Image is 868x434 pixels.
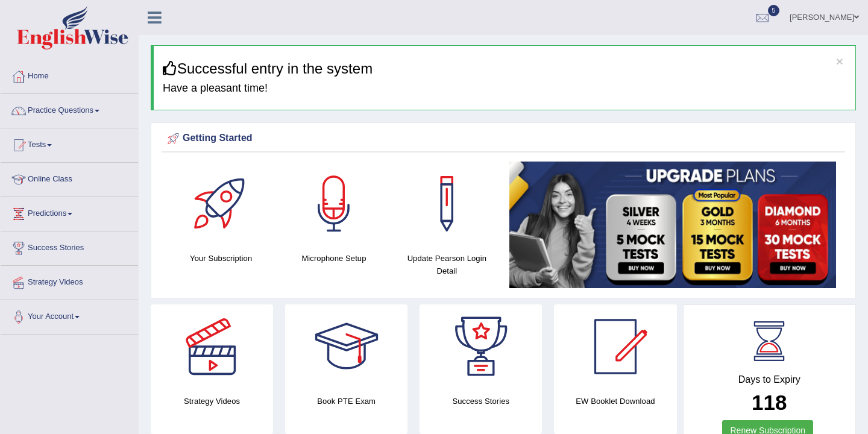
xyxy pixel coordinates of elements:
h4: Book PTE Exam [285,395,407,407]
a: Tests [1,128,138,159]
a: Predictions [1,197,138,227]
span: 5 [768,5,780,16]
a: Practice Questions [1,94,138,124]
div: Getting Started [165,130,842,148]
a: Home [1,60,138,90]
h3: Successful entry in the system [163,61,846,77]
b: 118 [752,391,787,414]
a: Success Stories [1,231,138,262]
h4: Your Subscription [171,252,271,265]
a: Online Class [1,163,138,193]
h4: Update Pearson Login Detail [397,252,497,277]
h4: EW Booklet Download [554,395,676,407]
h4: Have a pleasant time! [163,83,846,95]
h4: Success Stories [420,395,542,407]
h4: Days to Expiry [697,374,843,385]
h4: Microphone Setup [283,252,384,265]
h4: Strategy Videos [151,395,273,407]
a: Strategy Videos [1,266,138,296]
img: small5.jpg [509,162,836,288]
button: × [836,55,843,68]
a: Your Account [1,300,138,330]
